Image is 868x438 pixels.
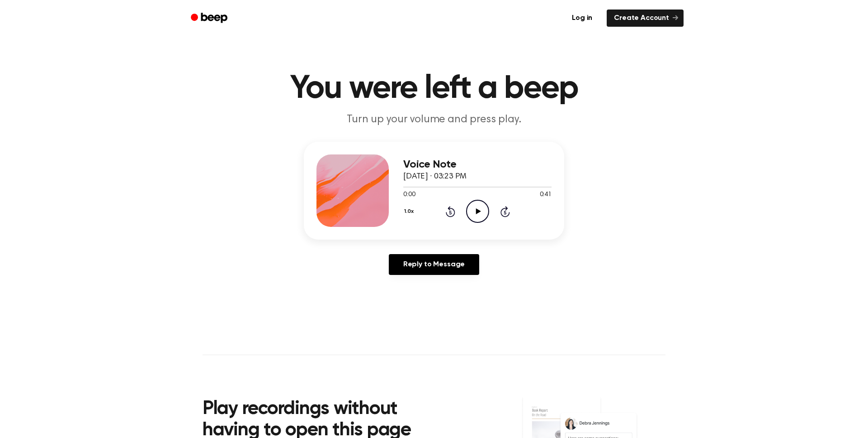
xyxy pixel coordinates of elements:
[540,190,552,200] span: 0:41
[403,159,552,171] h3: Voice Note
[260,112,608,127] p: Turn up your volume and press play.
[403,204,417,219] button: 1.0x
[203,72,665,105] h1: You were left a beep
[184,10,236,27] a: Beep
[403,190,415,200] span: 0:00
[607,10,684,27] a: Create Account
[563,8,601,29] a: Log in
[403,173,467,181] span: [DATE] · 03:23 PM
[389,254,479,275] a: Reply to Message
